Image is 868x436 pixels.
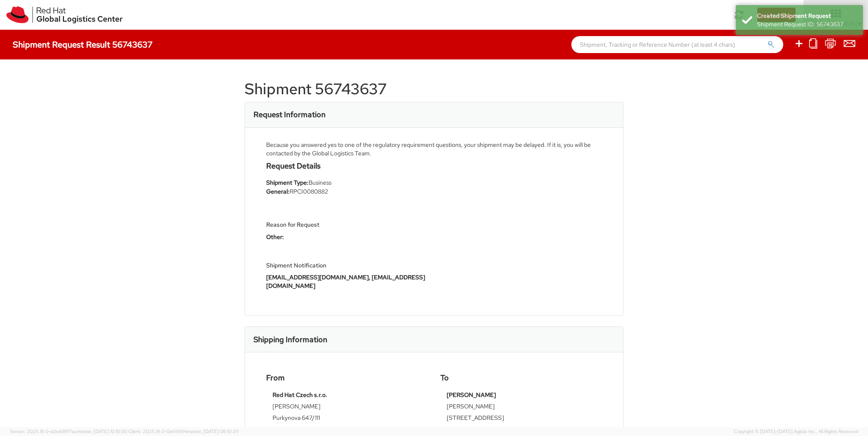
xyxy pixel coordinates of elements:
[6,6,122,23] img: rh-logistics-00dfa346123c4ec078e1.svg
[266,141,602,158] div: Because you answered yes to one of the regulatory requirement questions, your shipment may be del...
[266,233,284,241] strong: Other:
[266,179,309,186] strong: Shipment Type:
[273,413,421,425] td: Purkynova 647/111
[571,36,783,53] input: Shipment, Tracking or Reference Number (at least 4 chars)
[128,428,239,434] span: Client: 2025.18.0-0e69584
[77,428,127,434] span: master, [DATE] 10:10:00
[266,222,428,228] h5: Reason for Request
[187,428,239,434] span: master, [DATE] 08:10:29
[734,428,858,435] span: Copyright © [DATE]-[DATE] Agistix Inc., All Rights Reserved
[253,335,327,344] h3: Shipping Information
[13,40,153,49] h4: Shipment Request Result 56743637
[266,162,428,170] h4: Request Details
[440,374,602,382] h4: To
[266,178,428,187] li: Business
[245,81,623,98] h1: Shipment 56743637
[266,374,428,382] h4: From
[757,11,857,20] div: Created Shipment Request
[266,187,428,196] li: RPCI0080882
[447,413,595,425] td: [STREET_ADDRESS]
[447,402,595,413] td: [PERSON_NAME]
[273,402,421,413] td: [PERSON_NAME]
[253,110,325,119] h3: Request Information
[266,188,289,195] strong: General:
[266,273,425,290] strong: [EMAIL_ADDRESS][DOMAIN_NAME], [EMAIL_ADDRESS][DOMAIN_NAME]
[10,428,127,434] span: Server: 2025.18.0-a0edd1917ac
[757,20,857,28] div: Shipment Request ID: 56743637
[273,391,327,399] strong: Red Hat Czech s.r.o.
[447,391,496,399] strong: [PERSON_NAME]
[266,262,428,269] h5: Shipment Notification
